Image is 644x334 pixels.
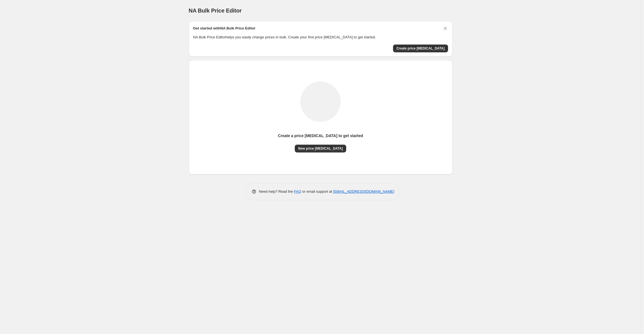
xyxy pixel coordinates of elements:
[301,189,333,194] span: or email support at
[298,146,343,151] span: New price [MEDICAL_DATA]
[189,8,242,14] span: NA Bulk Price Editor
[278,133,363,138] p: Create a price [MEDICAL_DATA] to get started
[294,189,301,194] a: FAQ
[442,26,448,31] button: Dismiss card
[193,34,448,40] p: NA Bulk Price Editor helps you easily change prices in bulk. Create your first price [MEDICAL_DAT...
[193,26,256,31] h2: Get started with NA Bulk Price Editor
[396,46,445,51] span: Create price [MEDICAL_DATA]
[393,44,448,52] button: Create price change job
[333,189,394,194] a: [EMAIL_ADDRESS][DOMAIN_NAME]
[259,189,294,194] span: Need help? Read the
[295,145,346,152] button: New price [MEDICAL_DATA]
